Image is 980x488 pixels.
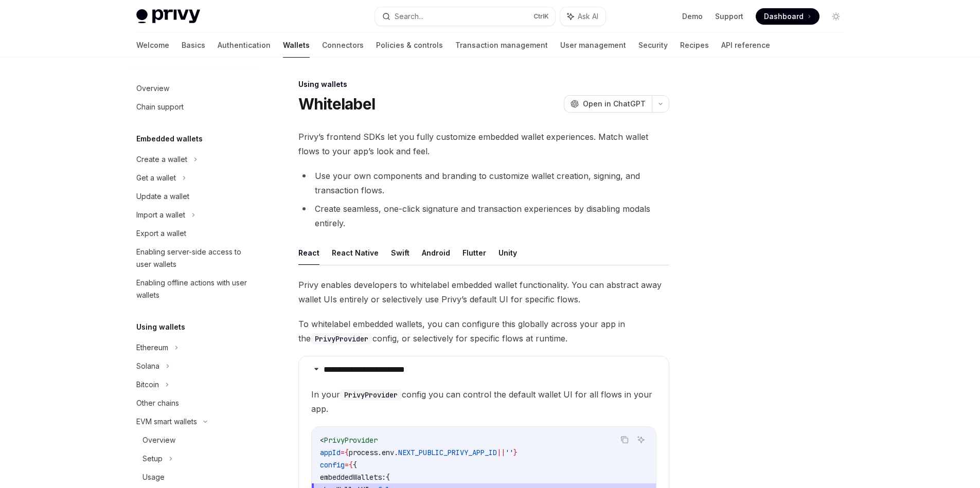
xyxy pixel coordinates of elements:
[136,277,254,301] div: Enabling offline actions with user wallets
[680,33,709,58] a: Recipes
[136,153,187,166] div: Create a wallet
[298,241,319,265] button: React
[128,274,260,304] a: Enabling offline actions with user wallets
[136,172,176,184] div: Get a wallet
[638,33,668,58] a: Security
[298,278,669,306] span: Privy enables developers to whitelabel embedded wallet functionality. You can abstract away walle...
[136,33,169,58] a: Welcome
[298,79,669,89] div: Using wallets
[136,378,159,391] div: Bitcoin
[128,98,260,116] a: Chain support
[142,453,163,465] div: Setup
[298,169,669,197] li: Use your own components and branding to customize wallet creation, signing, and transaction flows.
[564,95,652,113] button: Open in ChatGPT
[455,33,548,58] a: Transaction management
[142,434,175,446] div: Overview
[498,241,517,265] button: Unity
[376,33,443,58] a: Policies & controls
[182,33,205,58] a: Basics
[283,33,310,58] a: Wallets
[128,468,260,486] a: Usage
[386,473,390,482] span: {
[715,11,743,22] a: Support
[391,241,409,265] button: Swift
[136,133,203,145] h5: Embedded wallets
[332,241,379,265] button: React Native
[618,433,631,446] button: Copy the contents from the code block
[634,433,648,446] button: Ask AI
[764,11,804,22] span: Dashboard
[136,82,169,95] div: Overview
[136,246,254,270] div: Enabling server-side access to user wallets
[349,460,353,469] span: {
[136,190,189,203] div: Update a wallet
[682,11,703,22] a: Demo
[136,9,200,24] img: light logo
[320,460,345,469] span: config
[128,394,260,412] a: Other chains
[375,7,555,26] button: Search...CtrlK
[136,341,168,354] div: Ethereum
[422,241,450,265] button: Android
[320,473,386,482] span: embeddedWallets:
[560,7,605,26] button: Ask AI
[345,448,349,457] span: {
[298,95,376,113] h1: Whitelabel
[128,187,260,206] a: Update a wallet
[394,448,398,457] span: .
[324,436,378,445] span: PrivyProvider
[395,10,423,23] div: Search...
[298,317,669,346] span: To whitelabel embedded wallets, you can configure this globally across your app in the config, or...
[560,33,626,58] a: User management
[128,431,260,449] a: Overview
[349,448,378,457] span: process
[578,11,598,22] span: Ask AI
[378,448,382,457] span: .
[345,460,349,469] span: =
[136,209,185,221] div: Import a wallet
[583,99,646,109] span: Open in ChatGPT
[462,241,486,265] button: Flutter
[353,460,357,469] span: {
[320,448,341,457] span: appId
[136,415,197,428] div: EVM smart wallets
[341,448,345,457] span: =
[136,397,179,409] div: Other chains
[533,12,549,21] span: Ctrl K
[311,333,372,345] code: PrivyProvider
[398,448,497,457] span: NEXT_PUBLIC_PRIVY_APP_ID
[298,130,669,158] span: Privy’s frontend SDKs let you fully customize embedded wallet experiences. Match wallet flows to ...
[828,8,844,25] button: Toggle dark mode
[340,389,402,401] code: PrivyProvider
[136,360,159,372] div: Solana
[136,321,185,333] h5: Using wallets
[756,8,819,25] a: Dashboard
[136,227,186,240] div: Export a wallet
[497,448,505,457] span: ||
[505,448,513,457] span: ''
[513,448,518,457] span: }
[128,243,260,274] a: Enabling server-side access to user wallets
[128,79,260,98] a: Overview
[136,101,184,113] div: Chain support
[322,33,364,58] a: Connectors
[142,471,165,483] div: Usage
[128,224,260,243] a: Export a wallet
[311,387,656,416] span: In your config you can control the default wallet UI for all flows in your app.
[382,448,394,457] span: env
[320,436,324,445] span: <
[298,202,669,230] li: Create seamless, one-click signature and transaction experiences by disabling modals entirely.
[721,33,770,58] a: API reference
[218,33,271,58] a: Authentication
